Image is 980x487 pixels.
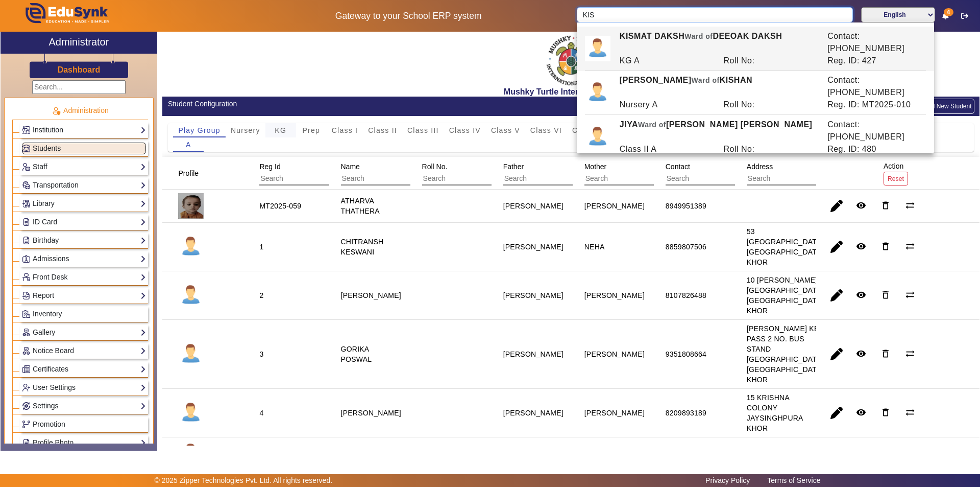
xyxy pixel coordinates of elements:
[584,408,645,418] div: [PERSON_NAME]
[747,275,823,316] div: 10 [PERSON_NAME][GEOGRAPHIC_DATA] [GEOGRAPHIC_DATA] KHOR
[572,127,606,134] span: Class VII
[944,8,953,16] span: 4
[747,392,804,433] div: 15 KRISHNA COLONY JAYSINGHPURA KHOR
[614,55,718,67] div: KG A
[585,124,610,150] img: profile.png
[337,157,445,189] div: Name
[259,242,263,252] div: 1
[747,172,838,185] input: Search
[880,290,891,300] mat-icon: delete_outline
[368,127,397,134] span: Class II
[178,193,204,219] img: 1e6a7432-eec3-4f5f-b620-ecdb046e52cc
[341,197,380,215] staff-with-status: ATHARVA THATHERA
[341,238,384,256] staff-with-status: CHITRANSH KESWANI
[718,55,822,67] div: Roll No:
[419,157,526,189] div: Roll No.
[503,408,563,418] div: [PERSON_NAME]
[1,32,157,54] a: Administrator
[33,420,65,428] span: Promotion
[584,201,645,211] div: [PERSON_NAME]
[856,407,866,418] mat-icon: remove_red_eye
[162,87,979,97] h2: Mushky Turtle International school
[581,157,689,189] div: Mother
[880,200,891,211] mat-icon: delete_outline
[58,65,101,75] h3: Dashboard
[884,172,908,185] button: Reset
[178,441,204,467] img: profile.png
[905,349,915,359] mat-icon: sync_alt
[259,201,301,211] div: MT2025-059
[584,242,605,252] div: NEHA
[666,163,690,171] span: Contact
[503,349,563,359] div: [PERSON_NAME]
[341,345,372,363] staff-with-status: GORIKA POSWAL
[614,143,718,155] div: Class II A
[422,163,448,171] span: Roll No.
[584,444,645,464] div: [PERSON_NAME] [PERSON_NAME]
[503,242,563,252] div: [PERSON_NAME]
[614,119,822,143] div: JIYA [PERSON_NAME] [PERSON_NAME]
[407,127,439,134] span: Class III
[231,127,260,134] span: Nursery
[584,290,645,300] div: [PERSON_NAME]
[503,201,563,211] div: [PERSON_NAME]
[856,349,866,359] mat-icon: remove_red_eye
[259,349,263,359] div: 3
[856,200,866,211] mat-icon: remove_red_eye
[905,407,915,418] mat-icon: sync_alt
[856,241,866,251] mat-icon: remove_red_eye
[178,283,204,308] img: profile.png
[700,474,755,487] a: Privacy Policy
[503,163,524,171] span: Father
[503,172,595,185] input: Search
[718,99,822,111] div: Roll No:
[22,145,30,152] img: Students.png
[684,32,713,40] span: Ward of
[822,30,926,55] div: Contact: [PHONE_NUMBER]
[302,127,320,134] span: Prep
[666,242,706,252] div: 8859807506
[49,36,109,48] h2: Administrator
[178,169,199,177] span: Profile
[614,30,822,55] div: KISMAT DAKSH DEEOAK DAKSH
[880,407,891,418] mat-icon: delete_outline
[259,290,263,300] div: 2
[822,143,926,155] div: Reg. ID: 480
[33,310,62,318] span: Inventory
[449,127,481,134] span: Class IV
[905,200,915,211] mat-icon: sync_alt
[33,144,61,152] span: Students
[32,80,126,94] input: Search...
[747,163,773,171] span: Address
[22,419,146,430] a: Promotion
[256,157,363,189] div: Reg Id
[822,74,926,99] div: Contact: [PHONE_NUMBER]
[585,36,610,61] img: profile.png
[584,172,676,185] input: Search
[880,241,891,251] mat-icon: delete_outline
[259,172,351,185] input: Search
[584,163,607,171] span: Mother
[666,290,706,300] div: 8107826488
[178,234,204,260] img: profile.png
[822,99,926,111] div: Reg. ID: MT2025-010
[666,201,706,211] div: 8949951389
[175,164,211,182] div: Profile
[22,421,30,428] img: Branchoperations.png
[692,76,720,84] span: Ward of
[178,127,220,134] span: Play Group
[662,157,770,189] div: Contact
[546,34,597,87] img: f2cfa3ea-8c3d-4776-b57d-4b8cb03411bc
[178,341,204,367] img: profile.png
[275,127,286,134] span: KG
[911,99,974,114] button: Add New Student
[530,127,562,134] span: Class VI
[585,80,610,105] img: profile.png
[762,474,825,487] a: Terms of Service
[341,163,360,171] span: Name
[52,106,61,115] img: Administration.png
[614,74,822,99] div: [PERSON_NAME] KISHAN
[259,163,280,171] span: Reg Id
[168,99,566,109] div: Student Configuration
[666,172,757,185] input: Search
